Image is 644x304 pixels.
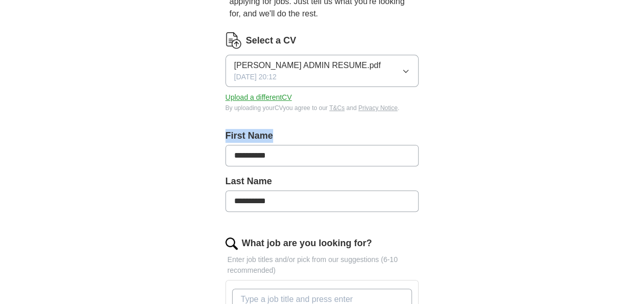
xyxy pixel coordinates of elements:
a: Privacy Notice [358,104,398,112]
span: [DATE] 20:12 [234,72,277,82]
div: By uploading your CV you agree to our and . [225,103,419,113]
button: Upload a differentCV [225,92,292,103]
p: Enter job titles and/or pick from our suggestions (6-10 recommended) [225,254,419,276]
span: [PERSON_NAME] ADMIN RESUME.pdf [234,59,381,72]
img: CV Icon [225,32,242,49]
img: search.png [225,237,238,250]
button: [PERSON_NAME] ADMIN RESUME.pdf[DATE] 20:12 [225,55,419,87]
label: First Name [225,129,419,143]
label: Select a CV [246,34,296,48]
label: What job are you looking for? [242,236,372,250]
label: Last Name [225,175,419,188]
a: T&Cs [329,104,345,112]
